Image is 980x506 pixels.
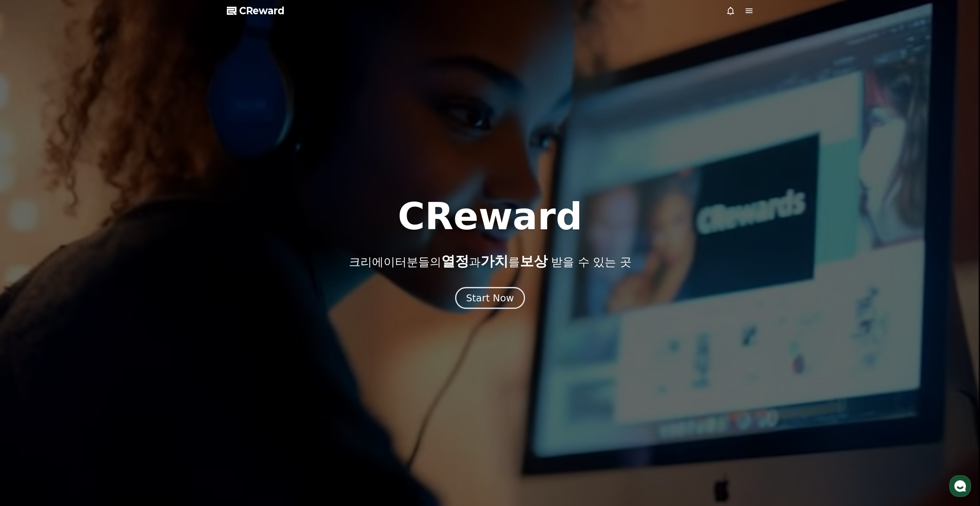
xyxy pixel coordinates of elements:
a: CReward [227,5,285,17]
button: Start Now [455,287,525,309]
span: 홈 [24,256,29,262]
a: 설정 [99,244,148,264]
a: Start Now [457,295,523,303]
a: 홈 [2,244,51,264]
span: 열정 [441,253,469,269]
span: 설정 [119,256,128,262]
p: 크리에이터분들의 과 를 받을 수 있는 곳 [348,254,631,269]
a: 대화 [51,244,99,264]
div: Start Now [466,291,514,304]
span: 가치 [480,253,508,269]
span: CReward [239,5,285,17]
span: 보상 [519,253,547,269]
h1: CReward [398,198,582,235]
span: 대화 [70,256,80,262]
